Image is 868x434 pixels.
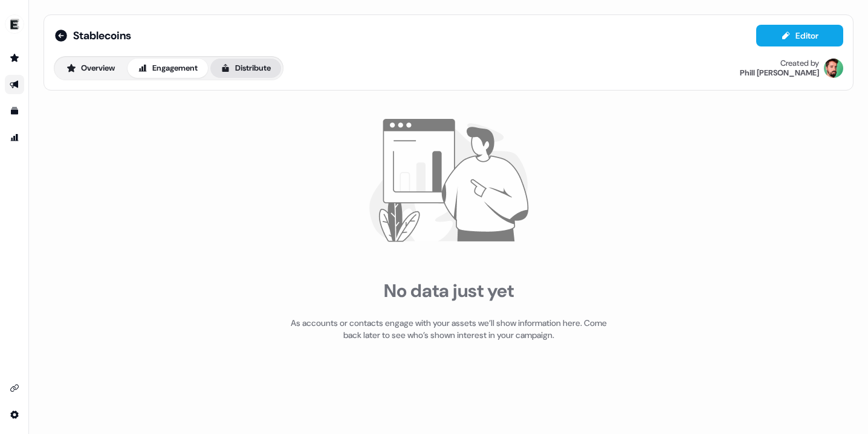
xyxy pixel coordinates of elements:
img: Phill [824,59,843,78]
button: Editor [756,25,843,46]
div: As accounts or contacts engage with your assets we’ll show information here. Come back later to s... [289,317,609,341]
div: Created by [780,59,819,68]
a: Go to attribution [5,128,24,147]
a: Go to outbound experience [5,75,24,94]
a: Go to integrations [5,405,24,424]
div: Phill [PERSON_NAME] [740,68,819,78]
a: Go to templates [5,101,24,121]
button: Distribute [210,59,281,78]
a: Go to integrations [5,378,24,398]
div: No data just yet [384,279,514,302]
img: illustration showing a graph with no data [364,95,534,265]
a: Go to prospects [5,48,24,68]
button: Engagement [128,59,208,78]
a: Editor [756,31,843,43]
span: Stablecoins [73,28,131,43]
button: Overview [56,59,125,78]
